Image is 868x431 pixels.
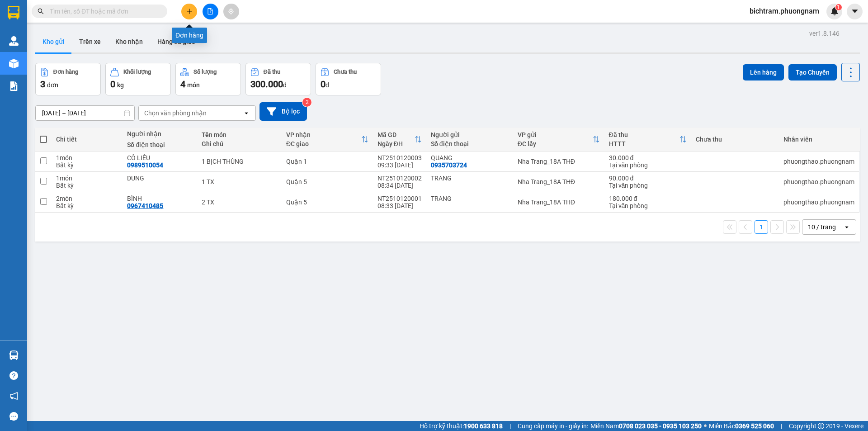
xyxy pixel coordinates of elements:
[742,5,826,17] span: bichtram.phuongnam
[609,131,679,138] div: Đã thu
[609,140,679,147] div: HTTT
[518,421,588,431] span: Cung cấp máy in - giấy in:
[518,178,600,185] div: Nha Trang_18A THĐ
[9,59,19,68] img: warehouse-icon
[56,175,118,182] div: 1 món
[202,140,277,147] div: Ghi chú
[590,421,702,431] span: Miền Nam
[108,31,150,52] button: Kho nhận
[202,131,277,138] div: Tên món
[36,106,134,120] input: Select a date range.
[783,199,854,206] div: phuongthao.phuongnam
[609,195,687,202] div: 180.000 đ
[518,131,593,138] div: VP gửi
[783,158,854,165] div: phuongthao.phuongnam
[373,128,426,152] th: Toggle SortBy
[464,422,503,430] strong: 1900 633 818
[123,69,151,75] div: Khối lượng
[127,130,192,137] div: Người nhận
[259,102,307,121] button: Bộ lọc
[325,81,329,89] span: đ
[609,175,687,182] div: 90.000 đ
[150,31,203,52] button: Hàng đã giao
[202,158,277,165] div: 1 BỊCH THÙNG
[117,81,124,89] span: kg
[127,175,192,182] div: DUNG
[847,4,863,19] button: caret-down
[202,178,277,185] div: 1 TX
[9,371,18,380] span: question-circle
[609,161,687,169] div: Tại văn phòng
[127,154,192,161] div: CÔ LIỄU
[619,422,702,430] strong: 0708 023 035 - 0935 103 250
[56,161,118,169] div: Bất kỳ
[207,8,213,14] span: file-add
[283,81,287,89] span: đ
[193,69,217,75] div: Số lượng
[518,199,600,206] div: Nha Trang_18A THĐ
[704,424,707,428] span: ⚪️
[9,350,19,360] img: warehouse-icon
[609,202,687,209] div: Tại văn phòng
[377,161,422,169] div: 09:33 [DATE]
[431,175,509,182] div: TRANG
[431,154,509,161] div: QUANG
[286,199,368,206] div: Quận 5
[431,131,509,138] div: Người gửi
[808,223,836,232] div: 10 / trang
[181,4,197,19] button: plus
[809,28,840,38] div: ver 1.8.146
[321,79,325,90] span: 0
[609,182,687,189] div: Tại văn phòng
[781,421,782,431] span: |
[228,8,234,14] span: aim
[72,31,108,52] button: Trên xe
[56,202,118,209] div: Bất kỳ
[783,136,854,143] div: Nhân viên
[127,195,192,202] div: BÌNH
[264,69,280,75] div: Đã thu
[513,128,604,152] th: Toggle SortBy
[735,422,774,430] strong: 0369 525 060
[186,8,193,14] span: plus
[609,154,687,161] div: 30.000 đ
[127,161,163,169] div: 0989510054
[788,64,837,81] button: Tạo Chuyến
[40,79,45,90] span: 3
[9,81,19,91] img: solution-icon
[8,6,19,19] img: logo-vxr
[709,421,774,431] span: Miền Bắc
[127,141,192,148] div: Số điện thoại
[851,7,859,15] span: caret-down
[56,182,118,189] div: Bất kỳ
[35,31,72,52] button: Kho gửi
[431,140,509,147] div: Số điện thoại
[334,69,357,75] div: Chưa thu
[110,79,115,90] span: 0
[53,69,78,75] div: Đơn hàng
[286,158,368,165] div: Quận 1
[9,36,19,46] img: warehouse-icon
[187,81,200,89] span: món
[830,7,839,15] img: icon-new-feature
[180,79,185,90] span: 4
[377,182,422,189] div: 08:34 [DATE]
[377,154,422,161] div: NT2510120003
[47,81,58,89] span: đơn
[282,128,373,152] th: Toggle SortBy
[518,140,593,147] div: ĐC lấy
[9,392,18,400] span: notification
[286,131,361,138] div: VP nhận
[377,175,422,182] div: NT2510120002
[431,161,467,169] div: 0935703724
[743,64,784,81] button: Lên hàng
[56,154,118,161] div: 1 món
[50,6,156,16] input: Tìm tên, số ĐT hoặc mã đơn
[837,4,840,10] span: 1
[420,421,503,431] span: Hỗ trợ kỹ thuật:
[843,223,850,231] svg: open
[302,98,311,107] sup: 2
[818,423,824,429] span: copyright
[377,140,415,147] div: Ngày ĐH
[377,202,422,209] div: 08:33 [DATE]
